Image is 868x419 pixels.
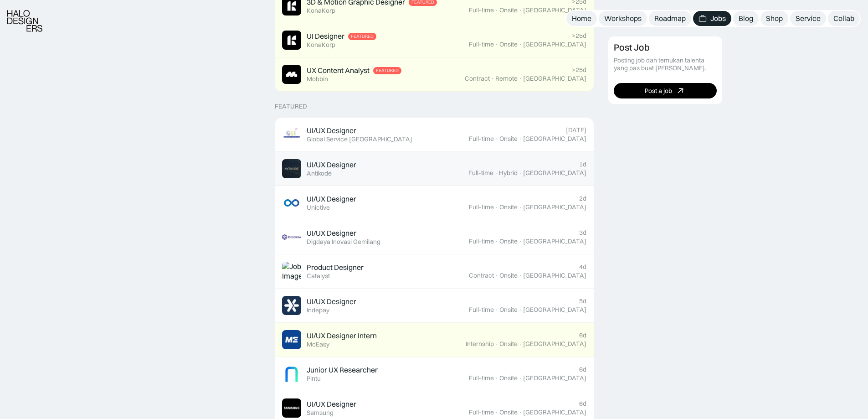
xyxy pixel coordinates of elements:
[307,228,356,238] div: UI/UX Designer
[519,203,522,211] div: ·
[307,204,330,212] div: Unictive
[499,135,518,143] div: Onsite
[275,323,594,357] a: Job ImageUI/UX Designer InternMcEasy6dInternship·Onsite·[GEOGRAPHIC_DATA]
[579,297,586,305] div: 5d
[469,306,494,314] div: Full-time
[307,409,334,417] div: Samsung
[796,14,821,23] div: Service
[282,398,301,418] img: Job Image
[282,159,301,178] img: Job Image
[499,6,518,14] div: Onsite
[519,41,522,48] div: ·
[465,75,490,83] div: Contract
[499,374,518,382] div: Onsite
[307,194,356,204] div: UI/UX Designer
[376,68,399,73] div: Featured
[275,186,594,220] a: Job ImageUI/UX DesignerUnictive2dFull-time·Onsite·[GEOGRAPHIC_DATA]
[523,169,586,177] div: [GEOGRAPHIC_DATA]
[499,203,518,211] div: Onsite
[275,23,594,57] a: Job ImageUI DesignerFeaturedKonaKorp>25dFull-time·Onsite·[GEOGRAPHIC_DATA]
[307,272,330,280] div: Catalyst
[739,14,753,23] div: Blog
[307,135,412,143] div: Global Service [GEOGRAPHIC_DATA]
[519,409,522,416] div: ·
[275,118,594,152] a: Job ImageUI/UX DesignerGlobal Service [GEOGRAPHIC_DATA][DATE]Full-time·Onsite·[GEOGRAPHIC_DATA]
[495,409,498,416] div: ·
[499,409,518,416] div: Onsite
[523,135,586,143] div: [GEOGRAPHIC_DATA]
[499,238,518,245] div: Onsite
[519,75,522,83] div: ·
[307,297,356,306] div: UI/UX Designer
[599,11,647,26] a: Workshops
[566,126,586,134] div: [DATE]
[579,229,586,237] div: 3d
[275,220,594,254] a: Job ImageUI/UX DesignerDigdaya Inovasi Gemilang3dFull-time·Onsite·[GEOGRAPHIC_DATA]
[495,272,498,279] div: ·
[307,31,344,41] div: UI Designer
[282,193,301,212] img: Job Image
[614,57,717,72] div: Posting job dan temukan talenta yang pas buat [PERSON_NAME].
[469,272,494,279] div: Contract
[519,6,522,14] div: ·
[469,135,494,143] div: Full-time
[469,203,494,211] div: Full-time
[275,289,594,323] a: Job ImageUI/UX DesignerIndepay5dFull-time·Onsite·[GEOGRAPHIC_DATA]
[572,66,586,74] div: >25d
[469,41,494,48] div: Full-time
[495,6,498,14] div: ·
[733,11,759,26] a: Blog
[523,75,586,83] div: [GEOGRAPHIC_DATA]
[579,195,586,202] div: 2d
[307,75,328,83] div: Mobbin
[519,135,522,143] div: ·
[307,170,332,177] div: Antikode
[282,65,301,84] img: Job Image
[469,6,494,14] div: Full-time
[495,340,498,348] div: ·
[275,103,307,110] div: Featured
[495,41,498,48] div: ·
[307,341,329,348] div: McEasy
[519,272,522,279] div: ·
[649,11,691,26] a: Roadmap
[307,66,370,75] div: UX Content Analyst
[645,87,672,94] div: Post a job
[495,374,498,382] div: ·
[499,41,518,48] div: Onsite
[523,203,586,211] div: [GEOGRAPHIC_DATA]
[307,41,335,49] div: KonaKorp
[307,375,321,383] div: Pintu
[523,374,586,382] div: [GEOGRAPHIC_DATA]
[710,14,726,23] div: Jobs
[760,11,788,26] a: Shop
[523,409,586,416] div: [GEOGRAPHIC_DATA]
[523,306,586,314] div: [GEOGRAPHIC_DATA]
[282,296,301,315] img: Job Image
[766,14,783,23] div: Shop
[523,340,586,348] div: [GEOGRAPHIC_DATA]
[790,11,826,26] a: Service
[469,409,494,416] div: Full-time
[614,42,650,53] div: Post Job
[307,306,329,314] div: Indepay
[579,400,586,408] div: 6d
[282,31,301,50] img: Job Image
[833,14,854,23] div: Collab
[523,41,586,48] div: [GEOGRAPHIC_DATA]
[275,254,594,289] a: Job ImageProduct DesignerCatalyst4dContract·Onsite·[GEOGRAPHIC_DATA]
[499,169,518,177] div: Hybrid
[519,169,522,177] div: ·
[307,7,335,15] div: KonaKorp
[499,272,518,279] div: Onsite
[523,6,586,14] div: [GEOGRAPHIC_DATA]
[693,11,731,26] a: Jobs
[307,263,364,272] div: Product Designer
[499,340,518,348] div: Onsite
[282,364,301,383] img: Job Image
[519,306,522,314] div: ·
[614,83,717,98] a: Post a job
[572,32,586,40] div: >25d
[307,331,377,341] div: UI/UX Designer Intern
[519,340,522,348] div: ·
